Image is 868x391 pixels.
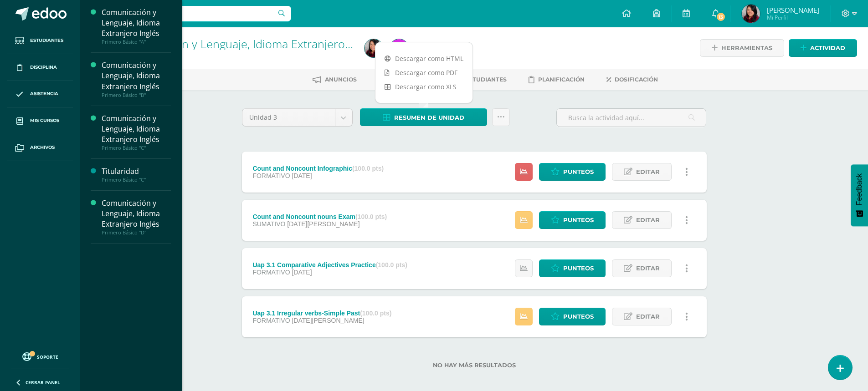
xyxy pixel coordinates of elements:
span: Estudiantes [30,37,63,44]
a: Comunicación y Lenguaje, Idioma Extranjero InglésPrimero Básico "C" [102,113,171,151]
a: Descargar como PDF [375,66,473,80]
a: Estudiantes [7,27,73,54]
div: Uap 3.1 Comparative Adjectives Practice [252,261,407,269]
img: 2b2d077cd3225eb4770a88151ad57b39.png [742,5,760,23]
a: Punteos [539,211,606,229]
a: Unidad 3 [242,109,352,126]
strong: (100.0 pts) [355,213,387,220]
span: SUMATIVO [252,220,285,228]
span: Archivos [30,144,55,151]
span: Soporte [37,354,58,360]
a: Estudiantes [452,72,507,87]
a: Comunicación y Lenguaje, Idioma Extranjero InglésPrimero Básico "A" [102,7,171,45]
span: Editar [636,308,660,325]
span: 13 [716,12,726,22]
span: Disciplina [30,64,57,71]
span: Herramientas [721,40,772,56]
span: FORMATIVO [252,317,290,324]
span: Asistencia [30,90,58,97]
span: Punteos [563,308,594,325]
a: Comunicación y Lenguaje, Idioma Extranjero InglésPrimero Básico "B" [102,60,171,98]
label: No hay más resultados [242,362,707,369]
a: Descargar como XLS [375,80,473,94]
a: Punteos [539,163,606,181]
a: Punteos [539,259,606,277]
span: Editar [636,212,660,229]
span: Actividad [810,40,845,56]
a: Anuncios [313,72,357,87]
span: [DATE] [292,269,312,276]
div: Primero Básico "A" [102,39,171,45]
div: Comunicación y Lenguaje, Idioma Extranjero Inglés [102,60,171,91]
div: Comunicación y Lenguaje, Idioma Extranjero Inglés [102,7,171,39]
div: Primero Básico "C" [102,177,171,183]
input: Busca un usuario... [86,6,291,21]
span: Planificación [538,76,585,83]
span: Mis cursos [30,117,59,124]
a: Resumen de unidad [360,108,487,126]
a: Archivos [7,134,73,161]
span: Editar [636,163,660,180]
a: TitularidadPrimero Básico "C" [102,166,171,183]
span: Editar [636,260,660,277]
a: Planificación [529,72,585,87]
a: Actividad [789,39,857,57]
a: Mis cursos [7,107,73,134]
input: Busca la actividad aquí... [557,109,706,127]
span: Mi Perfil [767,14,819,21]
strong: (100.0 pts) [360,310,391,317]
span: [DATE][PERSON_NAME] [287,220,360,228]
span: Punteos [563,260,594,277]
a: Comunicación y Lenguaje, Idioma Extranjero Inglés [115,36,378,51]
span: Unidad 3 [249,109,328,126]
div: Titularidad [102,166,171,177]
strong: (100.0 pts) [376,261,407,269]
a: Soporte [11,350,69,362]
span: Anuncios [325,76,357,83]
span: [DATE] [292,172,312,179]
a: Asistencia [7,81,73,108]
a: Dosificación [606,72,658,87]
div: Count and Noncount nouns Exam [252,213,387,220]
span: FORMATIVO [252,269,290,276]
img: 2b2d077cd3225eb4770a88151ad57b39.png [365,39,383,57]
a: Disciplina [7,54,73,81]
div: Count and Noncount Infographic [252,165,384,172]
div: Primero Básico "C" [102,145,171,151]
a: Descargar como HTML [375,51,473,66]
span: FORMATIVO [252,172,290,179]
div: Primero Básico "D" [102,229,171,236]
a: Punteos [539,308,606,325]
strong: (100.0 pts) [352,165,384,172]
a: Herramientas [700,39,784,57]
div: Comunicación y Lenguaje, Idioma Extranjero Inglés [102,198,171,229]
span: Punteos [563,212,594,229]
span: [DATE][PERSON_NAME] [292,317,364,324]
button: Feedback - Mostrar encuesta [851,164,868,226]
div: Primero Básico 'C' [115,50,354,59]
a: Comunicación y Lenguaje, Idioma Extranjero InglésPrimero Básico "D" [102,198,171,236]
img: 911ff7f6a042b5aa398555e087fa27a6.png [390,39,408,57]
h1: Comunicación y Lenguaje, Idioma Extranjero Inglés [115,37,354,50]
span: Punteos [563,163,594,180]
span: Dosificación [615,76,658,83]
div: Comunicación y Lenguaje, Idioma Extranjero Inglés [102,113,171,145]
span: [PERSON_NAME] [767,5,819,15]
span: Resumen de unidad [394,109,464,126]
div: Primero Básico "B" [102,92,171,98]
span: Feedback [855,173,863,205]
span: Cerrar panel [26,379,60,386]
span: Estudiantes [465,76,507,83]
div: Uap 3.1 Irregular verbs-Simple Past [252,310,391,317]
